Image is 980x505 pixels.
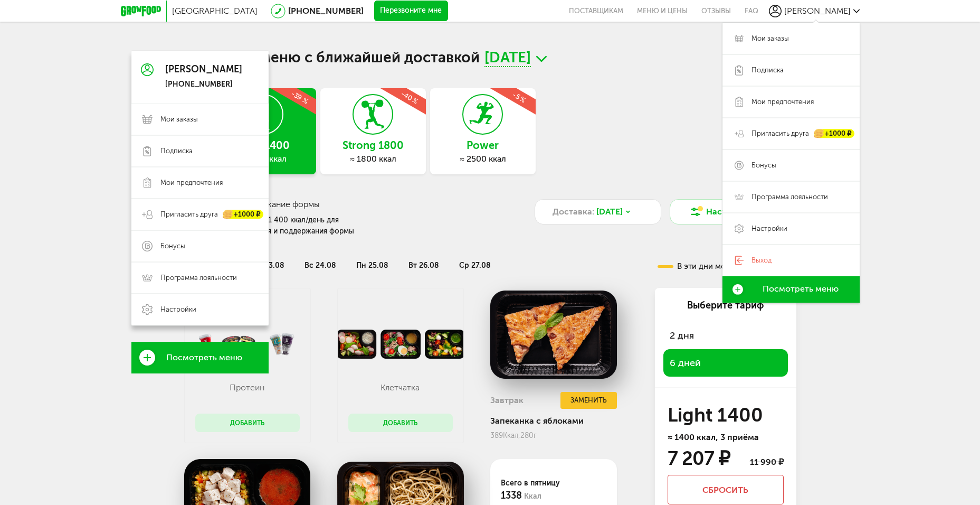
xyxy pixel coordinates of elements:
[668,432,759,442] span: ≈ 1400 ккал, 3 приёма
[160,241,185,251] span: Бонусы
[184,51,796,67] h1: Выберите меню с ближайшей доставкой
[658,263,793,270] div: В эти дни можно менять меню
[751,66,784,75] span: Подписка
[348,414,453,432] button: Добавить
[470,65,568,129] div: -5 %
[131,104,269,135] a: Мои заказы
[184,199,511,209] h3: Похудение и поддержание формы
[430,139,536,151] h3: Power
[722,149,860,181] a: Бонусы
[751,256,772,265] span: Выход
[722,118,860,149] a: Пригласить друга +1000 ₽
[360,65,459,129] div: -40 %
[763,284,839,294] span: Посмотреть меню
[668,407,784,424] h3: Light 1400
[131,262,269,294] a: Программа лояльности
[490,288,617,381] img: big_mPDajhulWsqtV8Bj.png
[490,395,524,405] h3: Завтрак
[490,416,617,426] div: Запеканка с яблоками
[430,154,536,164] div: ≈ 2500 ккал
[320,139,426,151] h3: Strong 1800
[172,6,258,16] span: [GEOGRAPHIC_DATA]
[751,224,787,233] span: Настройки
[484,51,531,67] span: [DATE]
[184,214,387,237] div: Трехразовое меню на ~1 400 ккал/день для комфортного похудения и поддержания формы
[501,478,606,503] div: Всего в пятницу
[663,298,788,312] div: Выберите тариф
[166,353,242,362] span: Посмотреть меню
[131,199,269,230] a: Пригласить друга +1000 ₽
[560,392,616,409] button: Заменить
[131,230,269,262] a: Бонусы
[358,382,442,392] p: Клетчатка
[160,210,218,219] span: Пригласить друга
[160,115,198,124] span: Мои заказы
[490,431,617,440] div: 389 280
[195,414,300,432] button: Добавить
[131,135,269,167] a: Подписка
[751,129,809,138] span: Пригласить друга
[524,492,541,501] span: Ккал
[751,34,789,43] span: Мои заказы
[784,6,851,16] span: [PERSON_NAME]
[503,431,520,440] span: Ккал,
[722,213,860,245] a: Настройки
[160,273,237,283] span: Программа лояльности
[374,1,448,22] button: Перезвоните мне
[305,261,336,270] span: вс 24.08
[722,276,860,303] a: Посмотреть меню
[534,431,537,440] span: г
[131,342,269,373] a: Посмотреть меню
[722,54,860,86] a: Подписка
[751,97,814,107] span: Мои предпочтения
[408,261,439,270] span: вт 26.08
[722,181,860,213] a: Программа лояльности
[165,64,242,75] div: [PERSON_NAME]
[670,357,701,369] span: 6 дней
[670,199,796,225] button: Настроить меню
[288,6,364,16] a: [PHONE_NUMBER]
[160,146,193,156] span: Подписка
[160,305,196,314] span: Настройки
[501,490,522,501] span: 1338
[356,261,388,270] span: пн 25.08
[750,457,784,467] div: 11 990 ₽
[596,205,623,218] span: [DATE]
[670,330,694,341] span: 2 дня
[751,192,828,202] span: Программа лояльности
[320,154,426,164] div: ≈ 1800 ккал
[751,161,776,170] span: Бонусы
[205,382,289,392] p: Протеин
[131,294,269,325] a: Настройки
[251,65,349,129] div: -39 %
[160,178,223,188] span: Мои предпочтения
[165,80,242,89] div: [PHONE_NUMBER]
[553,205,594,218] span: Доставка:
[131,167,269,199] a: Мои предпочтения
[459,261,491,270] span: ср 27.08
[814,129,854,138] div: +1000 ₽
[668,475,784,504] button: Сбросить
[722,86,860,118] a: Мои предпочтения
[722,23,860,54] a: Мои заказы
[223,210,263,219] div: +1000 ₽
[253,261,284,270] span: сб 23.08
[722,245,860,276] a: Выход
[668,450,730,467] div: 7 207 ₽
